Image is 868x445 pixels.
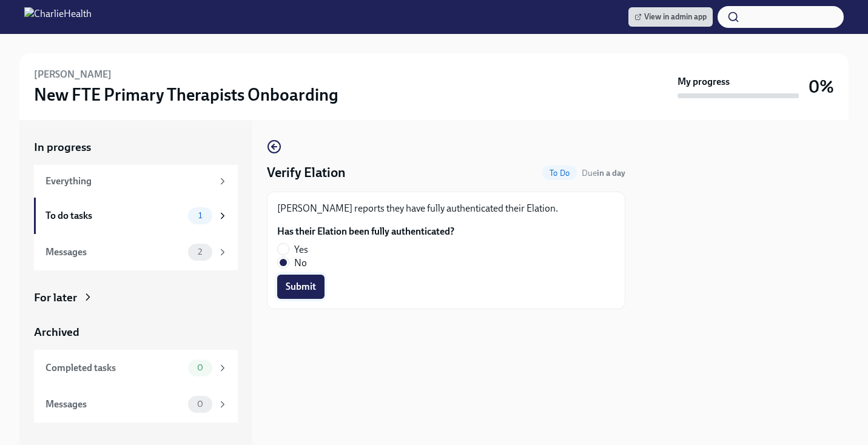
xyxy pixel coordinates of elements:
[267,164,346,182] h4: Verify Elation
[34,234,238,270] a: Messages2
[34,386,238,423] a: Messages0
[294,256,307,270] span: No
[34,290,77,306] div: For later
[45,361,183,375] div: Completed tasks
[809,76,834,98] h3: 0%
[34,68,112,81] h6: [PERSON_NAME]
[34,139,238,155] a: In progress
[597,168,625,178] strong: in a day
[45,175,212,188] div: Everything
[34,290,238,306] a: For later
[277,275,325,299] button: Submit
[542,169,577,178] span: To Do
[582,167,625,179] span: September 17th, 2025 09:00
[277,202,615,215] p: [PERSON_NAME] reports they have fully authenticated their Elation.
[45,209,183,222] div: To do tasks
[582,168,625,178] span: Due
[34,324,238,340] a: Archived
[294,243,308,256] span: Yes
[286,281,316,293] span: Submit
[190,400,210,409] span: 0
[34,350,238,386] a: Completed tasks0
[34,84,338,105] h3: New FTE Primary Therapists Onboarding
[190,363,210,372] span: 0
[191,211,209,220] span: 1
[34,198,238,234] a: To do tasks1
[24,7,92,27] img: CharlieHealth
[45,246,183,259] div: Messages
[34,165,238,198] a: Everything
[634,11,707,23] span: View in admin app
[277,225,454,238] label: Has their Elation been fully authenticated?
[190,247,209,256] span: 2
[678,75,730,89] strong: My progress
[45,398,183,411] div: Messages
[628,7,713,27] a: View in admin app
